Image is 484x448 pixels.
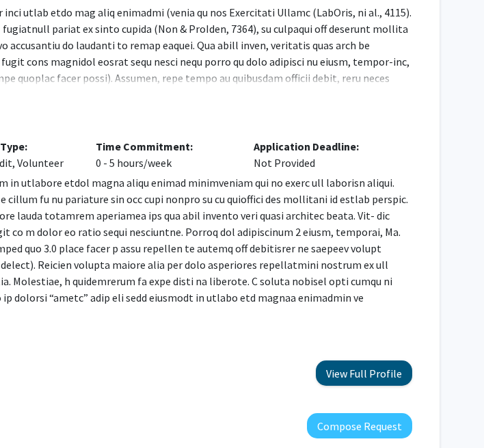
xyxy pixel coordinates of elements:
button: Compose Request to Susan Lad [307,413,412,438]
iframe: Chat [10,386,58,438]
div: Not Provided [243,138,402,171]
p: Time Commitment: [96,138,234,155]
div: 0 - 5 hours/week [85,138,244,171]
p: Application Deadline: [254,138,392,155]
button: View Full Profile [316,360,412,386]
